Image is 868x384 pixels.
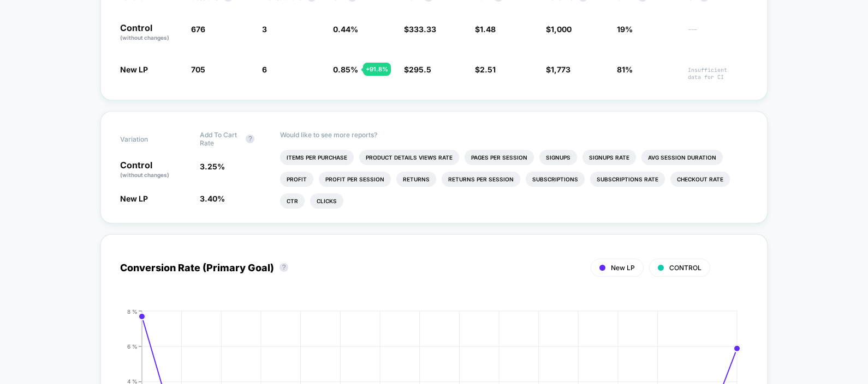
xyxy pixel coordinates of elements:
[582,150,636,165] li: Signups Rate
[120,131,180,147] span: Variation
[191,25,205,34] span: 676
[120,23,180,42] p: Control
[688,26,748,42] span: ---
[670,172,730,187] li: Checkout Rate
[191,65,205,74] span: 705
[280,172,313,187] li: Profit
[120,161,189,179] p: Control
[641,150,723,165] li: Avg Session Duration
[319,172,391,187] li: Profit Per Session
[617,25,633,34] span: 19%
[539,150,577,165] li: Signups
[409,65,431,74] span: 295.5
[200,194,225,203] span: 3.40 %
[127,343,138,350] tspan: 6 %
[363,63,391,76] div: + 91.8 %
[551,25,572,34] span: 1,000
[442,172,520,187] li: Returns Per Session
[404,65,431,74] span: $
[409,25,436,34] span: 333.33
[480,65,496,74] span: 2.51
[404,25,436,34] span: $
[280,150,354,165] li: Items Per Purchase
[551,65,570,74] span: 1,773
[590,172,665,187] li: Subscriptions Rate
[480,25,496,34] span: 1.48
[359,150,459,165] li: Product Details Views Rate
[546,25,572,34] span: $
[526,172,585,187] li: Subscriptions
[120,34,169,41] span: (without changes)
[120,172,169,178] span: (without changes)
[669,264,701,272] span: CONTROL
[333,65,358,74] span: 0.85 %
[617,65,633,74] span: 81%
[120,65,148,74] span: New LP
[127,308,138,315] tspan: 8 %
[120,194,148,203] span: New LP
[465,150,534,165] li: Pages Per Session
[396,172,436,187] li: Returns
[280,131,748,139] p: Would like to see more reports?
[200,131,240,147] span: Add To Cart Rate
[611,264,635,272] span: New LP
[333,25,358,34] span: 0.44 %
[280,263,288,272] button: ?
[546,65,570,74] span: $
[200,162,225,171] span: 3.25 %
[475,25,496,34] span: $
[688,66,748,81] span: Insufficient data for CI
[246,135,254,143] button: ?
[280,193,305,209] li: Ctr
[262,25,267,34] span: 3
[262,65,267,74] span: 6
[475,65,496,74] span: $
[310,193,343,209] li: Clicks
